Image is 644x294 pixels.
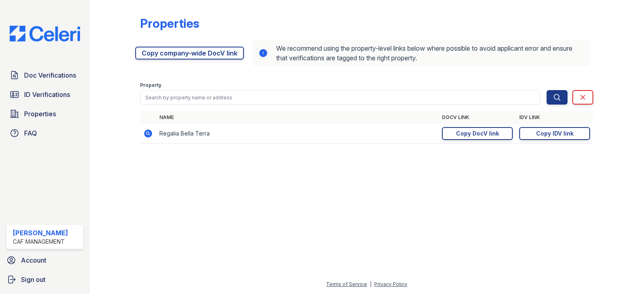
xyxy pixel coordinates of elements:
a: Copy IDV link [519,127,590,140]
div: We recommend using the property-level links below where possible to avoid applicant error and ens... [252,40,590,66]
span: Properties [24,109,56,119]
span: Account [21,255,46,265]
div: | [370,281,372,287]
label: Property [140,82,161,88]
span: FAQ [24,128,37,138]
img: CE_Logo_Blue-a8612792a0a2168367f1c8372b55b34899dd931a85d93a1a3d3e32e68fde9ad4.png [3,26,87,41]
a: FAQ [6,125,83,141]
input: Search by property name or address [140,90,540,105]
th: IDV Link [516,111,593,124]
a: Copy company-wide DocV link [135,47,244,60]
th: DocV Link [439,111,516,124]
a: Sign out [3,271,87,288]
span: Sign out [21,275,45,284]
a: ID Verifications [6,86,83,103]
span: Doc Verifications [24,70,76,80]
td: Regalia Bella Terra [156,124,439,144]
a: Account [3,252,87,268]
span: ID Verifications [24,90,70,99]
a: Copy DocV link [442,127,513,140]
a: Privacy Policy [374,281,407,287]
div: [PERSON_NAME] [13,228,68,238]
th: Name [156,111,439,124]
a: Terms of Service [326,281,367,287]
div: Copy DocV link [456,130,499,138]
a: Properties [6,106,83,122]
a: Doc Verifications [6,67,83,83]
div: CAF Management [13,238,68,246]
div: Copy IDV link [536,130,574,138]
div: Properties [140,16,199,31]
